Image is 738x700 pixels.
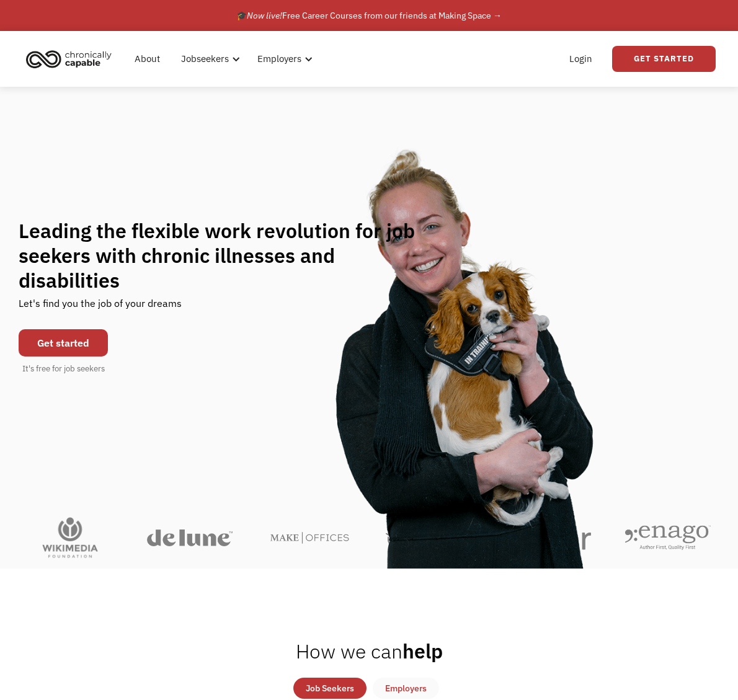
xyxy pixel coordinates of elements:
[250,39,316,79] div: Employers
[22,45,115,73] img: Chronically Capable logo
[22,45,121,73] a: home
[181,51,229,66] div: Jobseekers
[174,39,244,79] div: Jobseekers
[257,51,301,66] div: Employers
[236,8,502,23] div: 🎓 Free Career Courses from our friends at Making Space →
[612,46,716,72] a: Get Started
[385,681,427,696] div: Employers
[19,329,108,357] a: Get started
[296,639,443,663] h2: help
[306,681,354,696] div: Job Seekers
[127,39,167,79] a: About
[296,638,402,664] span: How we can
[247,10,282,21] em: Now live!
[562,39,600,79] a: Login
[19,293,182,323] div: Let's find you the job of your dreams
[22,363,105,375] div: It's free for job seekers
[19,218,439,293] h1: Leading the flexible work revolution for job seekers with chronic illnesses and disabilities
